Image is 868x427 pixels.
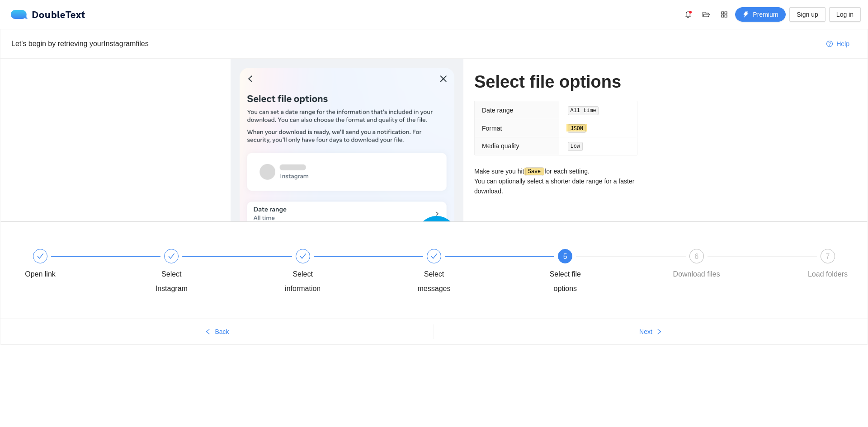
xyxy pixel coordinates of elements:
[717,11,731,18] span: appstore
[826,41,833,48] span: question-circle
[215,327,229,337] span: Back
[11,10,85,19] a: logoDoubleText
[0,324,434,339] button: leftBack
[836,39,849,49] span: Help
[826,253,830,260] span: 7
[797,9,818,19] span: Sign up
[673,267,720,282] div: Download files
[753,9,778,19] span: Premium
[474,166,637,197] p: Make sure you hit for each setting. You can optionally select a shorter date range for a faster d...
[694,253,698,260] span: 6
[639,327,652,337] span: Next
[699,7,713,22] button: folder-open
[145,267,198,296] div: Select Instagram
[277,267,329,296] div: Select information
[656,328,662,336] span: right
[539,267,591,296] div: Select file options
[681,7,695,22] button: bell
[14,249,145,282] div: Open link
[277,249,408,296] div: Select information
[735,7,786,22] button: thunderboltPremium
[568,106,599,115] code: All time
[717,7,731,22] button: appstore
[836,9,854,19] span: Log in
[482,125,502,132] span: Format
[568,124,586,133] code: JSON
[145,249,276,296] div: Select Instagram
[474,71,637,93] h1: Select file options
[808,267,848,282] div: Load folders
[789,7,825,22] button: Sign up
[430,253,438,260] span: check
[563,253,567,260] span: 5
[681,11,695,18] span: bell
[37,253,44,260] span: check
[568,142,583,151] code: Low
[25,267,56,282] div: Open link
[408,249,539,296] div: Select messages
[11,10,85,19] div: DoubleText
[819,37,857,51] button: question-circleHelp
[205,328,211,336] span: left
[539,249,670,296] div: 5Select file options
[829,7,861,22] button: Log in
[11,38,819,49] div: Let's begin by retrieving your Instagram files
[11,10,32,19] img: logo
[670,249,802,282] div: 6Download files
[525,167,543,176] code: Save
[434,324,868,339] button: Nextright
[743,11,749,19] span: thunderbolt
[482,142,519,150] span: Media quality
[802,249,854,282] div: 7Load folders
[168,253,175,260] span: check
[699,11,713,18] span: folder-open
[408,267,460,296] div: Select messages
[482,107,513,114] span: Date range
[299,253,307,260] span: check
